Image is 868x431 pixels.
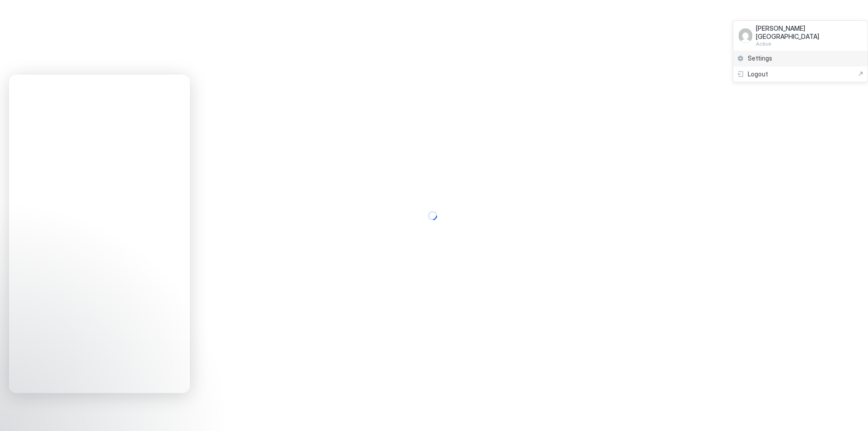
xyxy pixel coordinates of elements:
span: Settings [748,54,772,62]
iframe: Intercom live chat [9,75,190,393]
span: Active [756,40,862,47]
iframe: Intercom live chat [9,400,31,422]
span: Logout [748,70,768,78]
span: [PERSON_NAME][GEOGRAPHIC_DATA] [756,24,862,40]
